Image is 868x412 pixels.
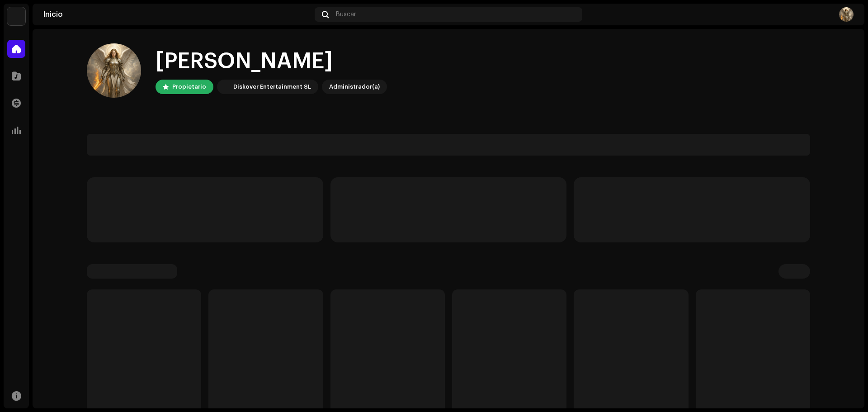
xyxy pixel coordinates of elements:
div: Administrador(a) [329,81,380,92]
img: 0b1410a1-c96d-4672-8a1c-dd4e0121b81f [87,43,141,98]
span: Buscar [336,11,356,18]
div: Diskover Entertainment SL [233,81,311,92]
div: Propietario [172,81,206,92]
img: 0b1410a1-c96d-4672-8a1c-dd4e0121b81f [839,7,854,22]
div: [PERSON_NAME] [156,47,387,76]
img: 297a105e-aa6c-4183-9ff4-27133c00f2e2 [7,7,25,25]
img: 297a105e-aa6c-4183-9ff4-27133c00f2e2 [219,81,230,92]
div: Inicio [43,11,311,18]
